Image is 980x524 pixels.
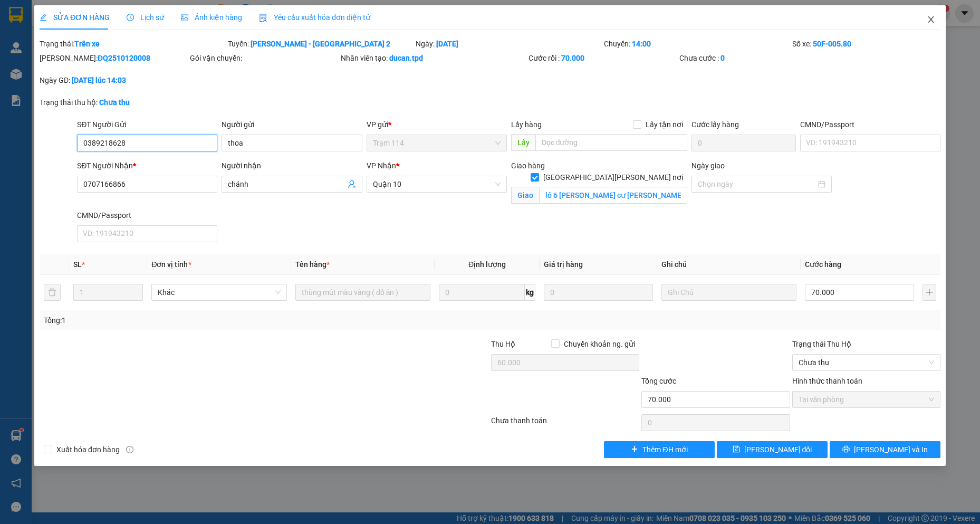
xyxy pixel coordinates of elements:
span: Định lượng [468,260,506,269]
div: SĐT Người Nhận [77,160,217,172]
div: Chuyến: [603,38,791,50]
b: ĐQ2510120008 [98,54,150,62]
b: Chưa thu [99,98,130,107]
input: Ghi Chú [661,284,797,301]
span: Thu Hộ [491,340,515,348]
span: Chưa thu [799,355,934,370]
th: Ghi chú [657,254,801,275]
div: SĐT Người Gửi [77,119,217,130]
div: Ngày: [415,38,603,50]
span: SL [73,260,82,269]
b: 14:00 [632,40,651,48]
span: Lấy [511,134,535,151]
b: Trên xe [74,40,100,48]
input: Giao tận nơi [539,187,688,204]
span: Tên hàng [295,260,330,269]
span: Thêm ĐH mới [642,444,687,455]
span: Quận 10 [373,176,501,192]
div: Tổng: 1 [44,315,378,326]
span: Yêu cầu xuất hóa đơn điện tử [259,13,370,22]
span: user-add [348,180,356,188]
button: plusThêm ĐH mới [604,441,715,458]
input: Ngày giao [698,178,816,190]
input: 0 [544,284,653,301]
span: picture [181,14,188,21]
span: Xuất hóa đơn hàng [52,444,124,455]
span: Lấy tận nơi [641,119,687,130]
label: Cước lấy hàng [691,120,739,129]
span: Cước hàng [805,260,841,269]
span: Giá trị hàng [544,260,583,269]
div: Cước rồi : [529,52,677,64]
button: delete [44,284,61,301]
div: Tuyến: [227,38,415,50]
input: Dọc đường [535,134,688,151]
div: Người nhận [222,160,362,172]
b: 50F-005.80 [813,40,851,48]
div: Người gửi [222,119,362,130]
b: [DATE] lúc 14:03 [72,76,126,84]
button: printer[PERSON_NAME] và In [830,441,940,458]
span: save [733,445,740,454]
div: CMND/Passport [77,209,217,221]
span: Ảnh kiện hàng [181,13,242,22]
span: clock-circle [127,14,134,21]
label: Hình thức thanh toán [792,377,862,385]
span: edit [40,14,47,21]
div: Nhân viên tạo: [341,52,527,64]
div: CMND/Passport [800,119,940,130]
div: [PERSON_NAME]: [40,52,188,64]
span: SỬA ĐƠN HÀNG [40,13,110,22]
div: Chưa cước : [679,52,828,64]
input: Cước lấy hàng [691,135,796,151]
input: VD: Bàn, Ghế [295,284,431,301]
div: Số xe: [791,38,941,50]
div: VP gửi [367,119,507,130]
span: Khác [158,284,281,300]
div: Trạng thái Thu Hộ [792,338,940,350]
b: [DATE] [436,40,458,48]
span: VP Nhận [367,161,396,170]
span: [GEOGRAPHIC_DATA][PERSON_NAME] nơi [539,172,687,183]
div: Trạng thái: [39,38,227,50]
span: Lấy hàng [511,120,542,129]
b: 0 [720,54,725,62]
label: Ngày giao [691,161,725,170]
b: ducan.tpd [389,54,423,62]
div: Ngày GD: [40,74,188,86]
span: kg [525,284,535,301]
span: Lịch sử [127,13,164,22]
span: [PERSON_NAME] đổi [744,444,812,455]
span: Giao hàng [511,161,545,170]
span: printer [842,445,850,454]
span: Tổng cước [641,377,676,385]
span: [PERSON_NAME] và In [854,444,928,455]
div: Chưa thanh toán [490,415,640,433]
b: [PERSON_NAME] - [GEOGRAPHIC_DATA] 2 [251,40,390,48]
button: plus [923,284,936,301]
span: Trạm 114 [373,135,501,151]
span: close [927,15,935,24]
span: Đơn vị tính [151,260,191,269]
button: Close [916,5,946,35]
span: info-circle [126,446,133,453]
span: plus [631,445,638,454]
button: save[PERSON_NAME] đổi [717,441,828,458]
span: Giao [511,187,539,204]
img: icon [259,14,267,22]
div: Gói vận chuyển: [190,52,338,64]
div: Trạng thái thu hộ: [40,97,226,108]
span: Tại văn phòng [799,392,934,407]
span: Chuyển khoản ng. gửi [560,338,639,350]
b: 70.000 [561,54,584,62]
